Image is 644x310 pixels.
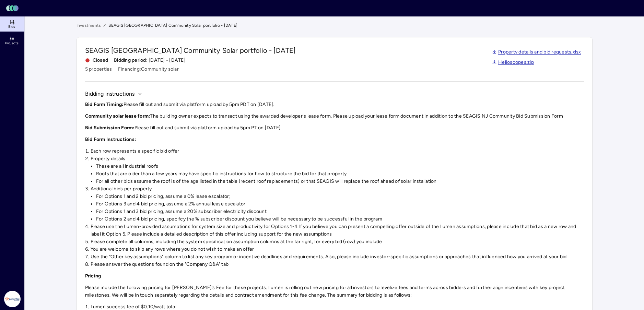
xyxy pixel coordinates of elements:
[91,261,584,268] li: Please answer the questions found on the "Company Q&A" tab
[91,238,584,246] li: Please complete all columns, including the system specification assumption columns at the far rig...
[8,25,15,29] span: Bids
[85,124,584,132] p: Please fill out and submit via platform upload by 5pm PT on [DATE]
[91,246,584,253] li: You are welcome to skip any rows where you do not wish to make an offer
[85,101,584,108] p: Please fill out and submit via platform upload by 5pm PDT on [DATE].
[85,125,134,131] strong: Bid Submission Form:
[91,147,584,155] li: Each row represents a specific bid offer
[85,90,135,98] span: Bidding instructions
[85,112,584,120] p: The building owner expects to transact using the awarded developer's lease form. Please upload yo...
[85,65,112,73] span: 5 properties
[85,57,108,64] span: Closed
[85,90,142,98] button: Bidding instructions
[85,284,584,299] p: Please include the following pricing for [PERSON_NAME]’s Fee for these projects. Lumen is rolling...
[114,57,186,64] span: Bidding period: [DATE] - [DATE]
[108,22,237,29] span: SEAGIS [GEOGRAPHIC_DATA] Community Solar portfolio - [DATE]
[85,102,124,107] strong: Bid Form Timing:
[96,208,584,215] li: For Options 1 and 3 bid pricing, assume a 20% subscriber electricity discount
[85,46,296,55] span: SEAGIS [GEOGRAPHIC_DATA] Community Solar portfolio - [DATE]
[96,170,584,178] li: Roofs that are older than a few years may have specific instructions for how to structure the bid...
[91,185,584,223] li: Additional bids per property
[85,113,150,119] strong: Community solar lease form:
[96,215,584,223] li: For Options 2 and 4 bid pricing, specifcy the % subscriber discount you believe will be necessary...
[4,291,21,307] img: Powerflex
[77,22,593,29] nav: breadcrumb
[96,178,584,185] li: For all other bids assume the roof is of the age listed in the table (recent roof replacements) o...
[85,273,101,279] strong: Pricing
[77,22,101,29] a: Investments
[91,253,584,261] li: Use the "Other key assumptions" column to list any key program or incentive deadlines and require...
[91,223,584,238] li: Please use the Lumen-provided assumptions for system size and productivity for Options 1-4 If you...
[492,59,534,66] a: Helioscopes.zip
[85,136,136,142] strong: Bid Form Instructions:
[91,155,584,185] li: Property details
[5,41,19,45] span: Projects
[492,48,581,56] a: Property details and bid requests.xlsx
[96,193,584,200] li: For Options 1 and 2 bid pricing, assume a 0% lease escalator;
[96,163,584,170] li: These are all industrial roofs
[118,65,179,73] span: Financing: Community solar
[96,200,584,208] li: For Options 3 and 4 bid pricing, assume a 2% annual lease escalator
